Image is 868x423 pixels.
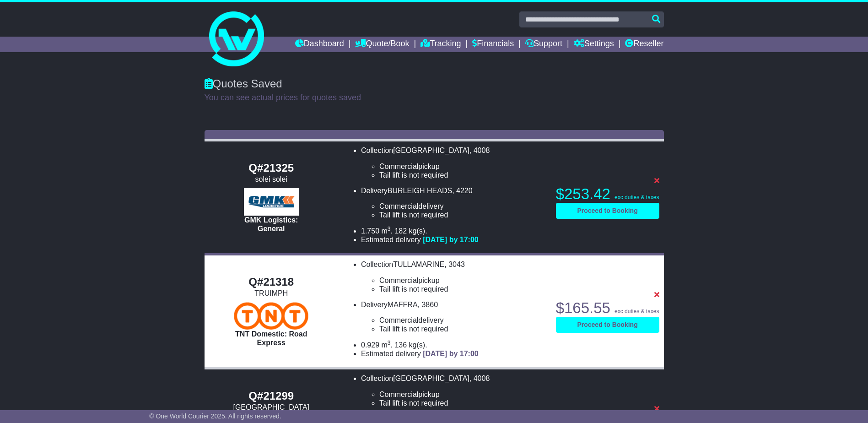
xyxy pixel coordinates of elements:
[423,236,479,244] span: [DATE] by 17:00
[421,37,461,52] a: Tracking
[394,341,407,349] span: 136
[209,175,334,184] div: solei solei
[379,202,418,210] span: Commercial
[393,374,469,382] span: [GEOGRAPHIC_DATA]
[382,341,393,349] span: m .
[409,341,427,349] span: kg(s).
[244,216,298,233] span: GMK Logistics: General
[379,171,547,179] li: Tail lift is not required
[379,276,547,285] li: pickup
[379,390,418,398] span: Commercial
[388,340,391,346] sup: 3
[382,227,393,235] span: m .
[361,186,547,220] li: Delivery
[444,260,464,268] span: , 3043
[556,299,610,316] span: $
[361,235,547,244] li: Estimated delivery
[615,194,659,201] span: exc duties & taxes
[361,374,547,407] li: Collection
[379,163,418,170] span: Commercial
[361,300,547,334] li: Delivery
[205,77,664,91] div: Quotes Saved
[556,203,659,219] a: Proceed to Booking
[379,277,418,284] span: Commercial
[423,350,479,358] span: [DATE] by 17:00
[556,185,610,202] span: $
[361,227,379,235] span: 1.750
[393,146,469,154] span: [GEOGRAPHIC_DATA]
[469,374,490,382] span: , 4008
[209,162,334,175] div: Q#21325
[361,146,547,179] li: Collection
[394,227,407,235] span: 182
[525,37,562,52] a: Support
[379,316,418,324] span: Commercial
[244,188,299,216] img: GMK Logistics: General
[295,37,344,52] a: Dashboard
[418,301,438,309] span: , 3860
[379,316,547,325] li: delivery
[361,260,547,293] li: Collection
[409,227,427,235] span: kg(s).
[379,390,547,399] li: pickup
[361,341,379,349] span: 0.929
[564,185,610,202] span: 253.42
[209,390,334,403] div: Q#21299
[209,289,334,298] div: TRUIMPH
[388,301,418,309] span: MAFFRA
[361,349,547,358] li: Estimated delivery
[379,162,547,171] li: pickup
[625,37,663,52] a: Reseller
[472,37,514,52] a: Financials
[379,325,547,333] li: Tail lift is not required
[234,302,308,330] img: TNT Domestic: Road Express
[379,211,547,219] li: Tail lift is not required
[615,308,659,315] span: exc duties & taxes
[209,403,334,412] div: [GEOGRAPHIC_DATA]
[149,412,281,420] span: © One World Courier 2025. All rights reserved.
[556,317,659,333] a: Proceed to Booking
[205,93,664,103] p: You can see actual prices for quotes saved
[379,399,547,407] li: Tail lift is not required
[564,299,610,316] span: 165.55
[452,187,472,195] span: , 4220
[469,146,490,154] span: , 4008
[355,37,409,52] a: Quote/Book
[388,187,452,195] span: BURLEIGH HEADS
[379,285,547,293] li: Tail lift is not required
[379,202,547,211] li: delivery
[235,330,307,347] span: TNT Domestic: Road Express
[393,260,444,268] span: TULLAMARINE
[209,276,334,289] div: Q#21318
[574,37,614,52] a: Settings
[388,226,391,232] sup: 3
